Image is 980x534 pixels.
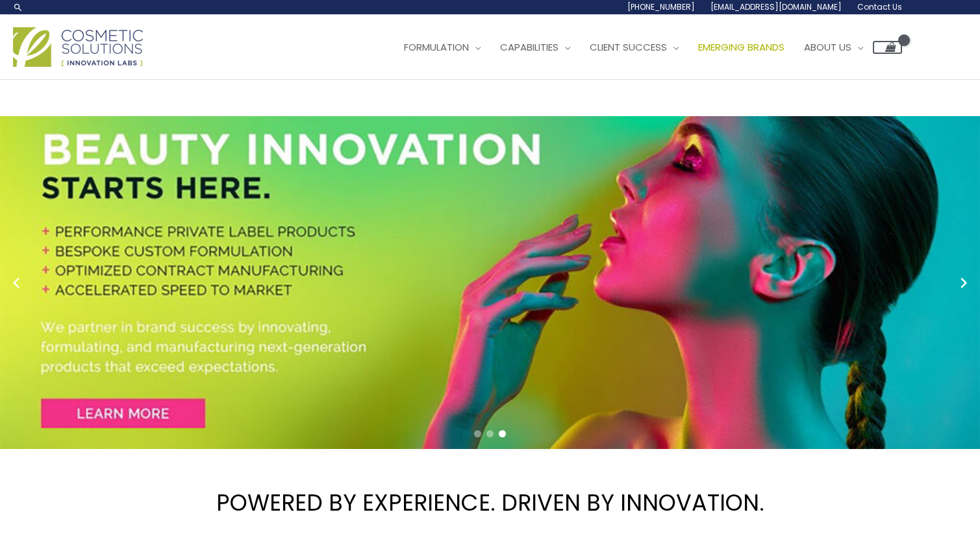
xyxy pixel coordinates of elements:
span: Contact Us [857,1,902,12]
span: Capabilities [500,40,559,54]
span: Go to slide 1 [474,430,481,437]
button: Next slide [954,273,974,293]
span: About Us [804,40,851,54]
a: Capabilities [490,28,580,67]
span: Formulation [404,40,469,54]
a: About Us [794,28,873,67]
button: Previous slide [6,273,26,293]
a: Search icon link [13,2,23,12]
span: [PHONE_NUMBER] [627,1,695,12]
span: Client Success [590,40,667,54]
a: Formulation [394,28,490,67]
a: View Shopping Cart, empty [873,41,902,54]
span: Emerging Brands [698,40,785,54]
span: Go to slide 2 [486,430,494,437]
a: Emerging Brands [688,28,794,67]
span: Go to slide 3 [499,430,506,437]
img: Cosmetic Solutions Logo [13,27,143,67]
span: [EMAIL_ADDRESS][DOMAIN_NAME] [710,1,842,12]
nav: Site Navigation [384,28,902,67]
a: Client Success [580,28,688,67]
